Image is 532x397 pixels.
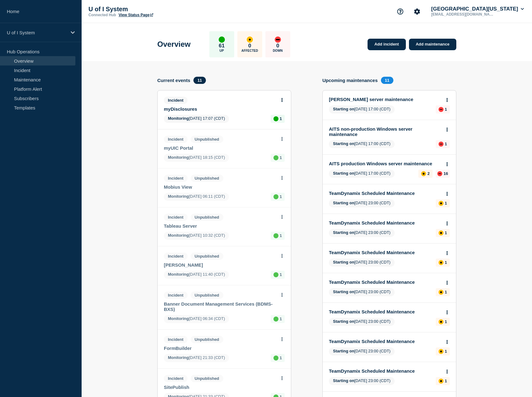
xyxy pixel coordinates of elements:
[333,349,354,353] span: Starting on
[168,194,189,199] span: Monitoring
[329,318,395,326] span: [DATE] 23:00 (CDT)
[88,6,213,13] p: U of I System
[164,115,229,123] span: [DATE] 17:07 (CDT)
[329,126,441,137] a: AITS non-production Windows server maintenance
[333,319,354,324] span: Starting on
[329,229,395,237] span: [DATE] 23:00 (CDT)
[164,271,229,279] span: [DATE] 11:40 (CDT)
[445,319,447,324] p: 1
[411,5,424,18] button: Account settings
[164,145,276,151] a: myUIC Portal
[164,292,188,299] span: Incident
[164,354,229,362] span: [DATE] 21:33 (CDT)
[164,385,276,390] a: SitePublish
[280,272,282,277] p: 1
[439,230,444,235] div: affected
[280,116,282,121] p: 1
[219,43,225,49] p: 61
[273,272,278,277] div: up
[168,155,189,160] span: Monitoring
[329,259,395,267] span: [DATE] 23:00 (CDT)
[220,49,224,52] p: Up
[273,49,283,52] p: Down
[394,5,407,18] button: Support
[409,39,456,50] a: Add maintenance
[329,220,441,225] a: TeamDynamix Scheduled Maintenance
[168,116,189,121] span: Monitoring
[164,346,276,351] a: FormBuilder
[445,107,447,112] p: 1
[280,317,282,321] p: 1
[445,349,447,354] p: 1
[164,193,229,201] span: [DATE] 06:11 (CDT)
[168,355,189,360] span: Monitoring
[164,336,188,343] span: Incident
[191,292,223,299] span: Unpublished
[437,171,442,176] div: down
[273,194,278,199] div: up
[164,106,276,112] a: myDisclosures
[164,214,188,221] span: Incident
[164,97,188,104] span: Incident
[164,262,276,268] a: [PERSON_NAME]
[273,356,278,361] div: up
[439,319,444,324] div: affected
[191,336,223,343] span: Unpublished
[439,379,444,384] div: affected
[439,260,444,265] div: affected
[430,12,495,17] p: [EMAIL_ADDRESS][DOMAIN_NAME]
[7,30,67,35] p: U of I System
[333,230,354,235] span: Starting on
[439,201,444,206] div: affected
[333,107,354,111] span: Starting on
[445,379,447,383] p: 1
[248,43,251,49] p: 0
[381,77,393,84] span: 11
[280,233,282,238] p: 1
[445,201,447,206] p: 1
[273,116,278,121] div: up
[421,171,426,176] div: affected
[329,368,441,374] a: TeamDynamix Scheduled Maintenance
[329,288,395,296] span: [DATE] 23:00 (CDT)
[191,214,223,221] span: Unpublished
[280,155,282,160] p: 1
[439,290,444,295] div: affected
[191,175,223,182] span: Unpublished
[329,140,395,148] span: [DATE] 17:00 (CDT)
[430,6,525,12] button: [GEOGRAPHIC_DATA][US_STATE]
[329,309,441,314] a: TeamDynamix Scheduled Maintenance
[427,171,430,176] p: 2
[164,223,276,229] a: Tableau Server
[191,136,223,143] span: Unpublished
[280,194,282,199] p: 1
[219,36,225,43] div: up
[164,315,229,323] span: [DATE] 06:34 (CDT)
[329,250,441,255] a: TeamDynamix Scheduled Maintenance
[241,49,258,52] p: Affected
[329,377,395,385] span: [DATE] 23:00 (CDT)
[445,230,447,235] p: 1
[164,184,276,190] a: Mobius View
[273,233,278,238] div: up
[247,36,253,43] div: affected
[329,279,441,285] a: TeamDynamix Scheduled Maintenance
[88,13,116,17] p: Connected Hub
[333,260,354,264] span: Starting on
[273,317,278,322] div: up
[333,378,354,383] span: Starting on
[439,107,444,112] div: down
[329,191,441,196] a: TeamDynamix Scheduled Maintenance
[276,43,279,49] p: 0
[164,253,188,260] span: Incident
[329,161,441,166] a: AITS production Windows server maintenance
[329,199,395,207] span: [DATE] 23:00 (CDT)
[164,175,188,182] span: Incident
[329,170,395,178] span: [DATE] 17:00 (CDT)
[333,141,354,146] span: Starting on
[280,356,282,360] p: 1
[368,39,406,50] a: Add incident
[157,78,190,83] h4: Current events
[164,154,229,162] span: [DATE] 18:15 (CDT)
[164,136,188,143] span: Incident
